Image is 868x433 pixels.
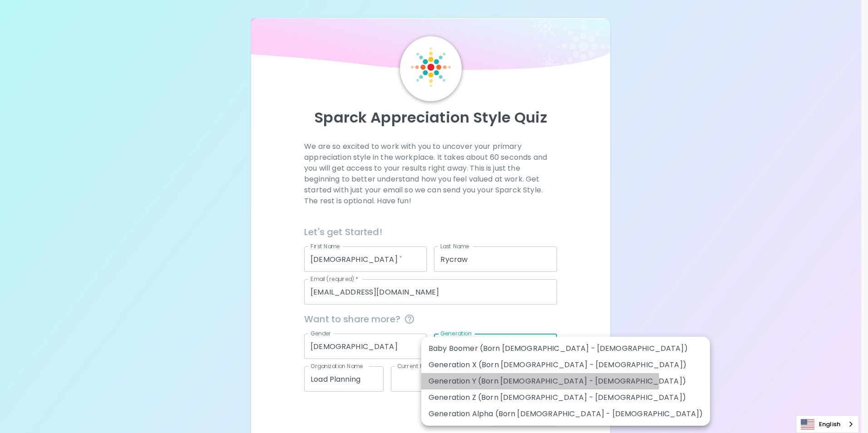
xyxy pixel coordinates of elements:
[421,373,710,389] li: Generation Y (Born [DEMOGRAPHIC_DATA] - [DEMOGRAPHIC_DATA])
[796,415,859,433] div: Language
[796,416,858,433] a: English
[421,357,710,373] li: Generation X (Born [DEMOGRAPHIC_DATA] - [DEMOGRAPHIC_DATA])
[796,415,859,433] aside: Language selected: English
[421,389,710,406] li: Generation Z (Born [DEMOGRAPHIC_DATA] - [DEMOGRAPHIC_DATA])
[421,406,710,422] li: Generation Alpha (Born [DEMOGRAPHIC_DATA] - [DEMOGRAPHIC_DATA])
[421,340,710,357] li: Baby Boomer (Born [DEMOGRAPHIC_DATA] - [DEMOGRAPHIC_DATA])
